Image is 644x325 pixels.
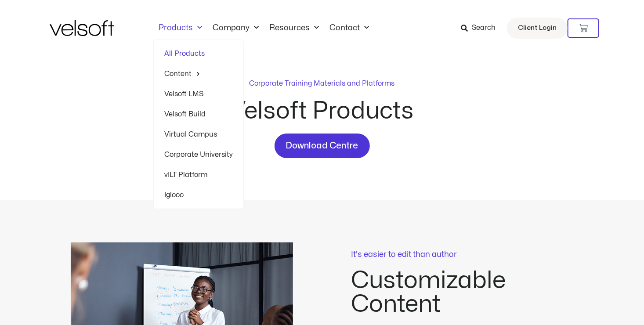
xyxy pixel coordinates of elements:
[164,99,480,123] h2: Velsoft Products
[164,124,233,144] a: Virtual Campus
[351,269,573,316] h2: Customizable Content
[507,18,568,39] a: Client Login
[472,22,496,34] span: Search
[250,78,395,89] p: Corporate Training Materials and Platforms
[164,43,233,64] a: All Products
[164,144,233,165] a: Corporate University
[324,23,374,33] a: ContactMenu Toggle
[351,251,573,259] p: It's easier to edit than author
[164,64,233,84] a: ContentMenu Toggle
[264,23,324,33] a: ResourcesMenu Toggle
[518,22,557,34] span: Client Login
[207,23,264,33] a: CompanyMenu Toggle
[461,21,502,36] a: Search
[50,20,114,36] img: Velsoft Training Materials
[275,134,370,158] a: Download Centre
[153,40,244,209] ul: ProductsMenu Toggle
[164,84,233,104] a: Velsoft LMS
[164,185,233,205] a: Iglooo
[164,104,233,124] a: Velsoft Build
[286,139,358,153] span: Download Centre
[164,165,233,185] a: vILT Platform
[153,23,374,33] nav: Menu
[153,23,207,33] a: ProductsMenu Toggle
